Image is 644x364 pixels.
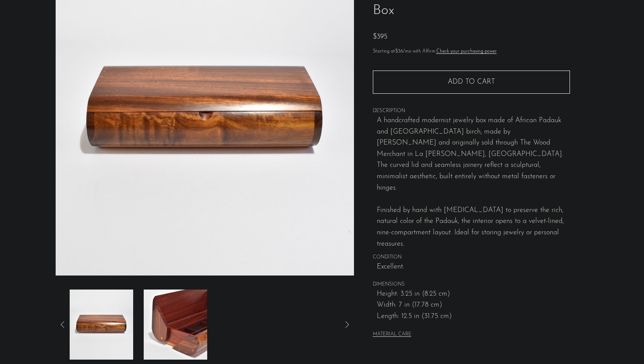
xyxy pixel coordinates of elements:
span: Height: 3.25 in (8.25 cm) [377,289,570,300]
img: Handmade Modernist Jewelry Box [70,290,133,360]
span: Add to cart [448,78,495,86]
p: A handcrafted modernist jewelry box made of African Padauk and [GEOGRAPHIC_DATA] birch, made by [... [377,115,570,250]
span: Width: 7 in (17.78 cm) [377,300,570,311]
span: DESCRIPTION [373,107,570,115]
p: Starting at /mo with Affirm. [373,48,570,56]
button: Add to cart [373,71,570,93]
img: Handmade Modernist Jewelry Box [144,290,207,360]
span: Length: 12.5 in (31.75 cm) [377,311,570,322]
a: Check your purchasing power - Learn more about Affirm Financing (opens in modal) [436,49,497,54]
span: Excellent. [377,262,570,273]
button: MATERIAL CARE [373,332,411,338]
span: DIMENSIONS [373,281,570,289]
span: $36 [395,49,403,54]
span: $395 [373,33,387,40]
span: CONDITION [373,254,570,262]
